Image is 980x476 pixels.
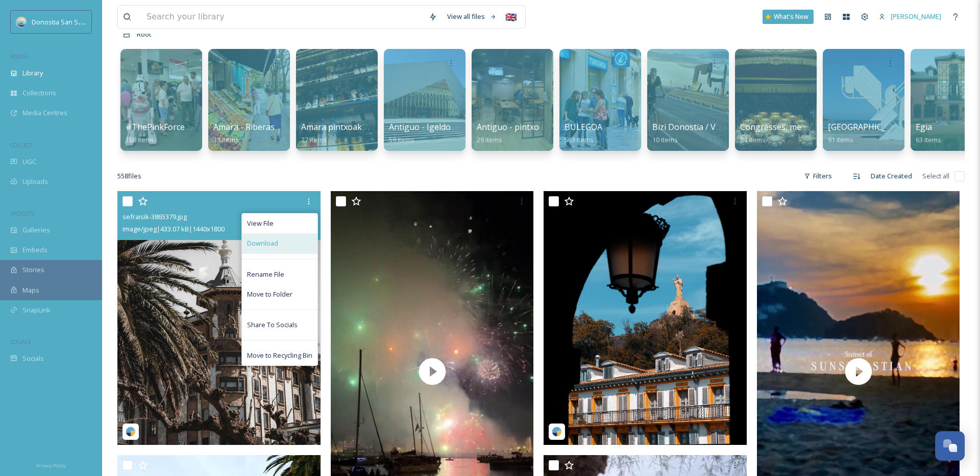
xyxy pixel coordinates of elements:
[22,245,47,255] span: Embeds
[916,122,941,144] a: Egia63 items
[117,191,321,445] img: sefraisik-3865379.jpg
[477,122,580,144] a: Antiguo - pintxoak/Pintxos29 items
[16,17,27,27] img: images.jpeg
[565,122,602,144] a: BULEGOA563 items
[126,121,274,133] span: #ThePinkForce - [GEOGRAPHIC_DATA]
[477,121,580,133] span: Antiguo - pintxoak/Pintxos
[247,219,274,228] span: View File
[22,305,51,315] span: SnapLink
[247,289,292,299] span: Move to Folder
[22,225,50,235] span: Galleries
[247,239,278,248] span: Download
[247,320,298,330] span: Share To Socials
[565,121,602,133] span: BULEGOA
[137,28,152,40] a: Root
[922,171,949,181] span: Select all
[10,141,32,149] span: COLLECT
[247,351,312,360] span: Move to Recycling Bin
[652,122,811,144] a: Bizi Donostia / Vive [GEOGRAPHIC_DATA]10 items
[442,7,502,27] a: View all files
[22,108,67,118] span: Media Centres
[22,88,56,98] span: Collections
[22,68,43,78] span: Library
[22,285,39,295] span: Maps
[126,122,274,144] a: #ThePinkForce - [GEOGRAPHIC_DATA]168 items
[763,10,814,24] a: What's New
[389,121,451,133] span: Antiguo - Igeldo
[117,171,141,181] span: 558 file s
[891,12,941,21] span: [PERSON_NAME]
[247,270,284,279] span: Rename File
[213,122,275,144] a: Amara - Riberas13 items
[141,6,424,28] input: Search your library
[874,7,946,27] a: [PERSON_NAME]
[502,8,520,26] div: 🇬🇧
[916,121,932,133] span: Egia
[10,52,28,60] span: MEDIA
[866,166,917,186] div: Date Created
[301,121,394,133] span: Amara pintxoak/Pintxos
[740,122,863,144] a: Congresses, meetings & venues84 items
[916,135,941,144] span: 63 items
[22,265,44,275] span: Stories
[389,135,414,144] span: 59 items
[301,135,327,144] span: 27 items
[10,209,34,217] span: WIDGETS
[544,191,747,445] img: txema_alonso-3943244.jpg
[552,427,562,437] img: snapsea-logo.png
[32,17,135,27] span: Donostia San Sebastián Turismoa
[828,135,853,144] span: 91 items
[36,459,66,471] a: Privacy Policy
[213,135,239,144] span: 13 items
[740,121,863,133] span: Congresses, meetings & venues
[126,427,136,437] img: snapsea-logo.png
[122,224,225,233] span: image/jpeg | 433.07 kB | 1440 x 1800
[10,338,31,346] span: SOCIALS
[126,135,155,144] span: 168 items
[565,135,594,144] span: 563 items
[935,431,965,461] button: Open Chat
[213,121,275,133] span: Amara - Riberas
[22,157,36,167] span: UGC
[652,121,811,133] span: Bizi Donostia / Vive [GEOGRAPHIC_DATA]
[122,212,187,221] span: sefraisik-3865379.jpg
[799,166,837,186] div: Filters
[389,122,451,144] a: Antiguo - Igeldo59 items
[36,462,66,469] span: Privacy Policy
[477,135,502,144] span: 29 items
[137,30,152,39] span: Root
[22,177,48,187] span: Uploads
[652,135,678,144] span: 10 items
[740,135,766,144] span: 84 items
[301,122,394,144] a: Amara pintxoak/Pintxos27 items
[22,354,44,363] span: Socials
